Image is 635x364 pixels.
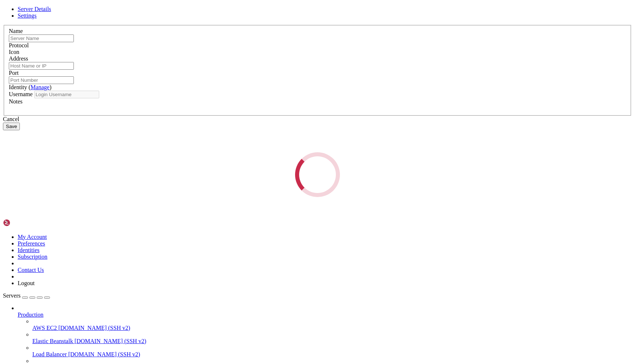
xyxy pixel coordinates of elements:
[18,12,37,19] a: Settings
[9,34,74,42] input: Server Name
[3,116,632,123] div: Cancel
[18,254,47,260] a: Subscription
[32,318,632,331] li: AWS EC2 [DOMAIN_NAME] (SSH v2)
[3,292,50,299] a: Servers
[75,338,147,344] span: [DOMAIN_NAME] (SSH v2)
[34,91,99,98] input: Login Username
[42,34,44,40] span: ~
[3,34,39,40] span: admin@hurracan
[18,312,632,318] a: Production
[18,6,51,12] a: Server Details
[3,219,45,226] img: Shellngn
[32,325,57,331] span: AWS EC2
[51,34,53,40] div: (18, 6)
[58,325,130,331] span: [DOMAIN_NAME] (SSH v2)
[286,143,349,206] div: Loading...
[18,240,45,247] a: Preferences
[32,331,632,345] li: Elastic Beanstalk [DOMAIN_NAME] (SSH v2)
[32,351,67,357] span: Load Balancer
[3,14,539,19] x-row: * Documentation: [URL][DOMAIN_NAME]
[32,351,632,358] a: Load Balancer [DOMAIN_NAME] (SSH v2)
[9,49,19,55] label: Icon
[9,76,74,84] input: Port Number
[3,123,20,130] button: Save
[3,24,539,29] x-row: * Support: [URL][DOMAIN_NAME]
[29,84,51,90] span: ( )
[68,351,140,357] span: [DOMAIN_NAME] (SSH v2)
[32,345,632,358] li: Load Balancer [DOMAIN_NAME] (SSH v2)
[9,28,23,34] label: Name
[18,247,40,253] a: Identities
[3,29,539,34] x-row: Last login: [DATE] from [TECHNICAL_ID]
[3,292,21,299] span: Servers
[3,3,539,8] x-row: Welcome to Ubuntu 24.04.3 LTS (GNU/Linux 6.8.0-71-generic x86_64)
[32,325,632,331] a: AWS EC2 [DOMAIN_NAME] (SSH v2)
[31,84,50,90] a: Manage
[9,42,29,48] label: Protocol
[18,234,47,240] a: My Account
[9,55,28,62] label: Address
[32,338,632,345] a: Elastic Beanstalk [DOMAIN_NAME] (SSH v2)
[9,84,51,90] label: Identity
[9,91,33,97] label: Username
[18,267,44,273] a: Contact Us
[18,312,43,318] span: Production
[32,338,73,344] span: Elastic Beanstalk
[3,34,539,40] x-row: : $
[9,62,74,70] input: Host Name or IP
[3,19,539,24] x-row: * Management: [URL][DOMAIN_NAME]
[9,70,19,76] label: Port
[9,98,22,105] label: Notes
[18,280,35,286] a: Logout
